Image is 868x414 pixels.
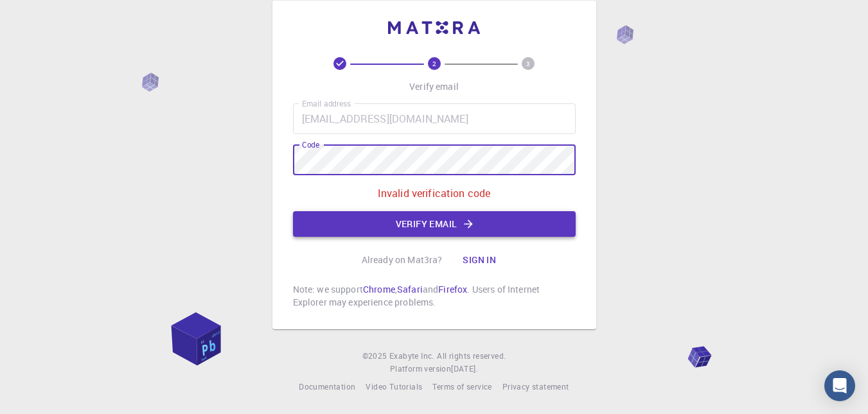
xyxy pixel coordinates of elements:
span: Platform version [390,363,451,375]
span: [DATE] . [451,363,478,374]
a: Safari [397,283,423,295]
a: Firefox [438,283,467,295]
a: [DATE]. [451,363,478,375]
span: Exabyte Inc. [389,350,434,361]
span: All rights reserved. [437,350,506,363]
button: Verify email [293,211,576,237]
a: Terms of service [432,381,492,393]
div: Open Intercom Messenger [824,370,855,401]
a: Video Tutorials [366,381,422,393]
p: Verify email [409,80,459,93]
button: Sign in [452,247,506,273]
p: Note: we support , and . Users of Internet Explorer may experience problems. [293,283,576,309]
label: Email address [302,98,351,109]
a: Privacy statement [502,381,569,393]
span: © 2025 [362,350,389,363]
span: Privacy statement [502,381,569,392]
a: Exabyte Inc. [389,350,434,363]
a: Documentation [299,381,355,393]
span: Terms of service [432,381,492,392]
a: Chrome [363,283,395,295]
span: Video Tutorials [366,381,422,392]
text: 2 [432,59,436,68]
span: Documentation [299,381,355,392]
text: 3 [526,59,530,68]
p: Already on Mat3ra? [362,254,443,266]
p: Invalid verification code [378,185,491,201]
label: Code [302,139,319,150]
